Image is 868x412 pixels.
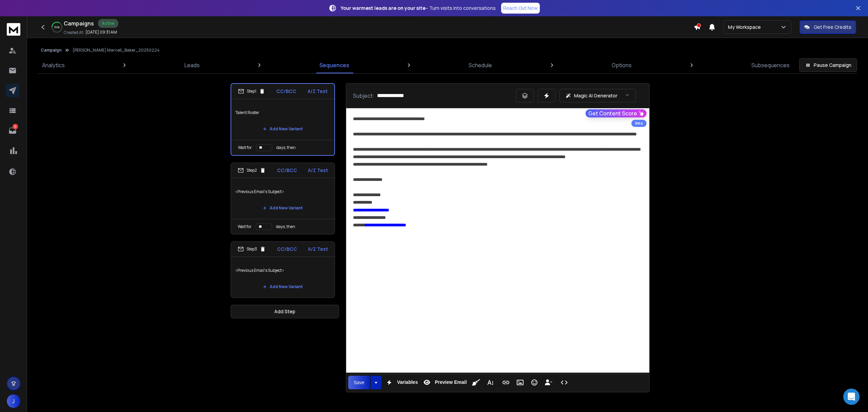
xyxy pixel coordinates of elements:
p: Talent Roster [235,103,330,122]
li: Step2CC/BCCA/Z Test<Previous Email's Subject>Add New VariantWait fordays, then [231,163,335,235]
p: CC/BCC [277,246,297,252]
a: Subsequences [747,57,794,73]
button: Emoticons [528,376,541,389]
p: CC/BCC [276,88,296,95]
a: Analytics [38,57,69,73]
span: Variables [396,379,419,385]
button: Insert Link (⌘K) [499,376,512,389]
a: Sequences [315,57,353,73]
p: Magic AI Generator [574,92,617,99]
p: Subsequences [751,61,790,69]
li: Step3CC/BCCA/Z Test<Previous Email's Subject>Add New Variant [231,241,335,298]
img: logo [7,23,20,36]
li: Step1CC/BCCA/Z TestTalent RosterAdd New VariantWait fordays, then [231,83,335,156]
button: Code View [558,376,571,389]
a: 5 [6,124,19,137]
div: Beta [631,120,647,127]
h1: Campaigns [64,19,94,27]
strong: Your warmest leads are on your site [341,5,426,11]
button: J [7,394,20,408]
p: Wait for [238,224,252,229]
button: Preview Email [420,376,468,389]
p: Reach Out Now [503,5,538,12]
div: Active [98,19,118,28]
div: Step 1 [238,88,265,94]
button: More Text [484,376,497,389]
p: days, then [276,224,295,229]
a: Reach Out Now [501,3,540,14]
p: Schedule [469,61,492,69]
a: Schedule [465,57,496,73]
p: A/Z Test [308,167,328,174]
div: Step 3 [238,246,266,252]
p: [PERSON_NAME] Marcell_Baker_20250224 [73,48,160,53]
p: [DATE] 09:31 AM [85,30,117,35]
p: – Turn visits into conversations [341,5,496,12]
p: Wait for [238,145,252,150]
button: Insert Unsubscribe Link [542,376,555,389]
p: 34 % [54,25,60,29]
button: Get Free Credits [800,20,856,34]
button: Insert Image (⌘P) [514,376,527,389]
a: Leads [180,57,204,73]
p: A/Z Test [308,88,328,95]
p: Leads [184,61,200,69]
p: Created At: [64,30,84,35]
p: My Workspace [728,24,764,31]
button: Magic AI Generator [559,89,636,102]
button: Save [348,376,370,389]
button: Get Content Score [586,109,647,117]
button: Add New Variant [257,122,308,136]
p: Sequences [319,61,349,69]
button: Add New Variant [257,280,308,294]
button: Campaign [41,48,62,53]
p: 5 [13,124,18,129]
button: Add New Variant [257,201,308,215]
button: Add Step [231,305,339,318]
span: Preview Email [433,379,468,385]
p: Get Free Credits [814,24,851,31]
p: CC/BCC [277,167,297,174]
button: Pause Campaign [799,58,857,72]
div: Open Intercom Messenger [843,389,860,405]
p: Options [612,61,632,69]
p: A/Z Test [308,246,328,252]
div: Step 2 [238,167,266,173]
p: Subject: [353,92,374,100]
p: Analytics [42,61,65,69]
p: days, then [276,145,296,150]
a: Options [608,57,636,73]
button: Clean HTML [470,376,482,389]
p: <Previous Email's Subject> [235,261,331,280]
p: <Previous Email's Subject> [235,182,331,201]
button: Variables [383,376,419,389]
